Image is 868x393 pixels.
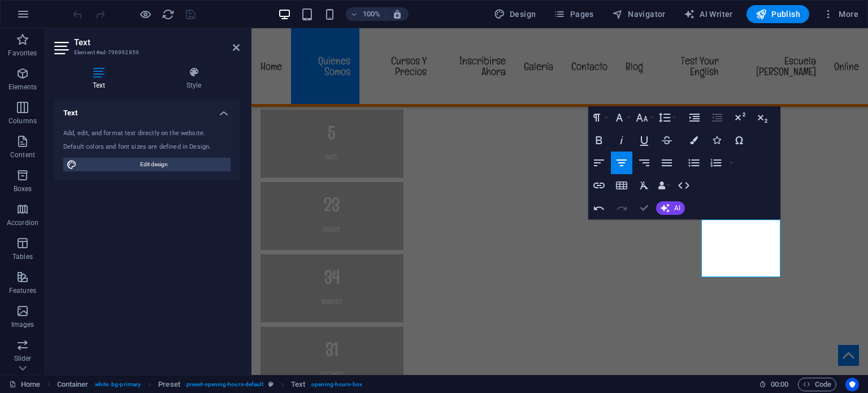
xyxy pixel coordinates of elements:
[588,106,610,129] button: Paragraph Format
[93,378,141,391] span: . white .bg-primary
[392,9,402,19] i: On resize automatically adjust zoom level to fit chosen device.
[656,152,678,174] button: Align Justify
[674,205,680,211] span: AI
[683,152,705,174] button: Unordered List
[346,7,386,21] button: 100%
[74,47,217,58] h3: Element #ed-796992859
[729,106,750,129] button: Superscript
[752,106,773,129] button: Subscript
[633,152,655,174] button: Align Right
[656,174,672,197] button: Data Bindings
[494,8,536,20] span: Design
[251,28,868,375] iframe: To enrich screen reader interactions, please activate Accessibility in Grammarly extension settings
[771,378,788,391] span: 00 00
[656,129,678,152] button: Strikethrough
[14,354,32,363] p: Slider
[74,37,240,47] h2: Text
[63,142,231,152] div: Default colors and font sizes are defined in Design.
[683,129,705,152] button: Colors
[656,106,678,129] button: Line Height
[611,197,632,219] button: Redo (Ctrl+Shift+Z)
[14,184,32,193] p: Boxes
[818,5,863,23] button: More
[823,8,858,20] span: More
[612,8,666,20] span: Navigator
[158,378,180,391] span: Click to select. Double-click to edit
[161,7,175,21] button: reload
[673,174,695,197] button: HTML
[633,197,655,219] button: Confirm (Ctrl+⏎)
[10,150,35,159] p: Content
[291,378,305,391] span: Click to select. Double-click to edit
[611,174,632,197] button: Insert Table
[656,201,685,215] button: AI
[611,152,632,174] button: Align Center
[148,67,240,90] h4: Style
[633,129,655,152] button: Underline (Ctrl+U)
[268,381,274,387] i: This element is a customizable preset
[11,320,34,329] p: Images
[63,129,231,139] div: Add, edit, and format text directly on the website.
[684,8,733,20] span: AI Writer
[633,174,655,197] button: Clear Formatting
[684,106,705,129] button: Increase Indent
[705,152,727,174] button: Ordered List
[727,152,736,174] button: Ordered List
[138,7,152,21] button: Click here to leave preview mode and continue editing
[57,378,89,391] span: Click to select. Double-click to edit
[54,67,148,90] h4: Text
[588,197,610,219] button: Undo (Ctrl+Z)
[549,5,598,23] button: Pages
[9,378,40,391] a: Click to cancel selection. Double-click to open Pages
[798,378,836,391] button: Code
[57,378,362,391] nav: breadcrumb
[588,174,610,197] button: Insert Link
[706,129,727,152] button: Icons
[363,7,381,21] h6: 100%
[12,252,33,261] p: Tables
[7,218,38,227] p: Accordion
[607,5,670,23] button: Navigator
[8,83,37,92] p: Elements
[80,158,227,171] span: Edit design
[9,286,36,295] p: Features
[489,5,541,23] button: Design
[679,5,737,23] button: AI Writer
[54,100,240,120] h4: Text
[489,5,541,23] div: Design (Ctrl+Alt+Y)
[779,380,780,388] span: :
[611,106,632,129] button: Font Family
[310,378,362,391] span: . opening-hours-box
[63,158,231,171] button: Edit design
[588,152,610,174] button: Align Left
[588,129,610,152] button: Bold (Ctrl+B)
[803,378,831,391] span: Code
[747,5,809,23] button: Publish
[845,378,859,391] button: Usercentrics
[185,378,264,391] span: . preset-opening-hours-default
[611,129,632,152] button: Italic (Ctrl+I)
[728,129,750,152] button: Special Characters
[554,8,593,20] span: Pages
[759,378,789,391] h6: Session time
[633,106,655,129] button: Font Size
[8,49,37,58] p: Favorites
[756,8,800,20] span: Publish
[162,8,175,21] i: Reload page
[8,116,37,126] p: Columns
[706,106,728,129] button: Decrease Indent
